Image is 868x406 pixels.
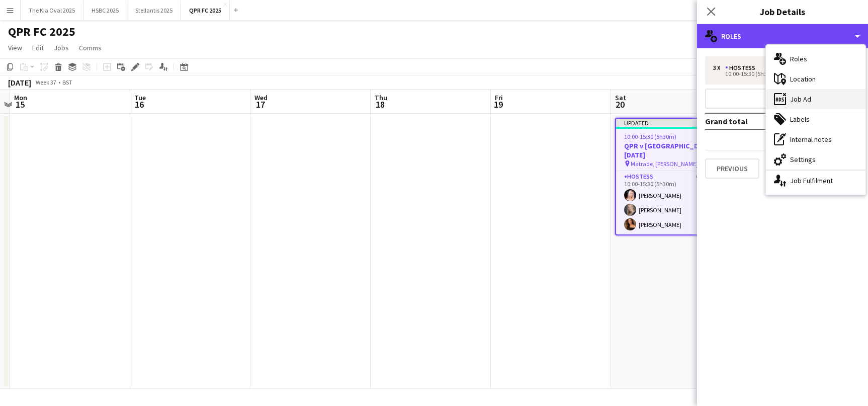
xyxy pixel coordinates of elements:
button: Add role [705,89,860,109]
button: QPR FC 2025 [181,1,230,20]
button: Previous [705,158,759,179]
span: Wed [254,93,268,102]
div: Job Ad [766,89,865,109]
app-job-card: Updated10:00-15:30 (5h30m)3/3QPR v [GEOGRAPHIC_DATA] - [DATE] Matrade, [PERSON_NAME][GEOGRAPHIC_D... [615,118,728,235]
span: 15 [13,99,27,110]
div: Internal notes [766,129,865,149]
span: Edit [32,43,44,52]
div: 3 x [713,64,725,71]
span: Thu [375,93,387,102]
span: 20 [614,99,626,110]
span: 19 [493,99,503,110]
span: Sat [615,93,626,102]
div: Labels [766,109,865,129]
td: Grand total [705,113,800,129]
div: Settings [766,149,865,170]
span: Tue [134,93,146,102]
button: HSBC 2025 [83,1,127,20]
span: Week 37 [33,78,58,86]
span: 17 [253,99,268,110]
div: Roles [697,24,868,48]
button: Stellantis 2025 [127,1,181,20]
div: Updated [616,119,727,127]
app-card-role: Hostess6A3/310:00-15:30 (5h30m)[PERSON_NAME][PERSON_NAME][PERSON_NAME] [616,171,727,234]
a: Edit [28,41,48,54]
span: Comms [79,43,102,52]
h3: Job Details [697,5,868,18]
div: Location [766,69,865,89]
div: [DATE] [8,77,31,88]
button: The Kia Oval 2025 [21,1,83,20]
span: 18 [373,99,387,110]
span: Mon [14,93,27,102]
span: Fri [495,93,503,102]
h3: QPR v [GEOGRAPHIC_DATA] - [DATE] [616,141,727,159]
h1: QPR FC 2025 [8,24,75,39]
span: Jobs [54,43,69,52]
a: Comms [75,41,106,54]
div: Job Fulfilment [766,171,865,191]
div: 10:00-15:30 (5h30m) [713,71,841,76]
a: Jobs [50,41,73,54]
span: Matrade, [PERSON_NAME][GEOGRAPHIC_DATA], [GEOGRAPHIC_DATA], [GEOGRAPHIC_DATA] [631,160,704,168]
div: Hostess [725,64,759,71]
span: 16 [133,99,146,110]
a: View [4,41,26,54]
span: 10:00-15:30 (5h30m) [624,133,676,140]
span: View [8,43,22,52]
div: BST [62,78,72,86]
div: Roles [766,49,865,69]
